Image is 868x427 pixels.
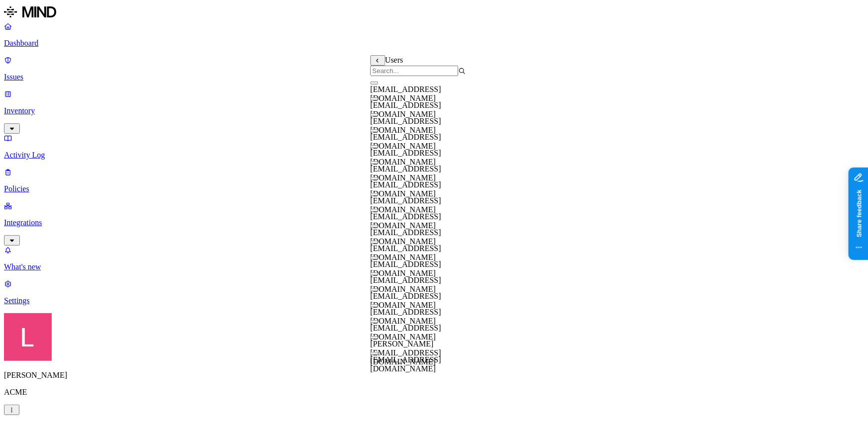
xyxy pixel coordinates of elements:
[371,85,441,102] span: [EMAIL_ADDRESS][DOMAIN_NAME]
[371,276,441,293] span: [EMAIL_ADDRESS][DOMAIN_NAME]
[4,22,864,48] a: Dashboard
[371,340,441,366] span: [PERSON_NAME][EMAIL_ADDRESS][DOMAIN_NAME]
[4,184,864,193] p: Policies
[4,168,864,193] a: Policies
[4,73,864,82] p: Issues
[4,388,864,397] p: ACME
[4,4,864,22] a: MIND
[4,218,864,227] p: Integrations
[371,66,459,76] input: Search...
[4,201,864,244] a: Integrations
[371,292,441,309] span: [EMAIL_ADDRESS][DOMAIN_NAME]
[371,133,441,150] span: [EMAIL_ADDRESS][DOMAIN_NAME]
[4,89,864,132] a: Inventory
[371,308,441,325] span: [EMAIL_ADDRESS][DOMAIN_NAME]
[371,228,441,246] span: [EMAIL_ADDRESS][DOMAIN_NAME]
[4,4,56,20] img: MIND
[4,296,864,305] p: Settings
[4,279,864,305] a: Settings
[371,101,441,118] span: [EMAIL_ADDRESS][DOMAIN_NAME]
[371,212,441,230] span: [EMAIL_ADDRESS][DOMAIN_NAME]
[371,260,441,277] span: [EMAIL_ADDRESS][DOMAIN_NAME]
[4,134,864,160] a: Activity Log
[371,324,441,341] span: [EMAIL_ADDRESS][DOMAIN_NAME]
[371,165,441,182] span: [EMAIL_ADDRESS][DOMAIN_NAME]
[371,196,441,214] span: [EMAIL_ADDRESS][DOMAIN_NAME]
[4,151,864,160] p: Activity Log
[4,246,864,271] a: What's new
[4,106,864,115] p: Inventory
[4,56,864,82] a: Issues
[371,180,441,198] span: [EMAIL_ADDRESS][DOMAIN_NAME]
[371,117,441,134] span: [EMAIL_ADDRESS][DOMAIN_NAME]
[4,262,864,271] p: What's new
[371,355,441,373] span: [EMAIL_ADDRESS][DOMAIN_NAME]
[371,149,441,166] span: [EMAIL_ADDRESS][DOMAIN_NAME]
[371,244,441,261] span: [EMAIL_ADDRESS][DOMAIN_NAME]
[4,39,864,48] p: Dashboard
[385,56,403,64] span: Users
[4,313,52,361] img: Landen Brown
